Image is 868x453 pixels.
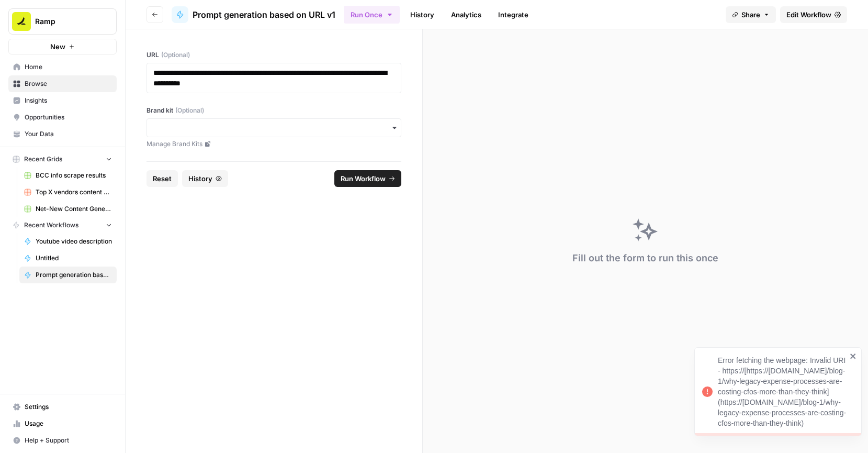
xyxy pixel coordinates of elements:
[153,173,172,184] span: Reset
[19,167,117,184] a: BCC info scrape results
[25,436,112,445] span: Help + Support
[25,113,112,122] span: Opportunities
[8,8,117,35] button: Workspace: Ramp
[334,170,401,187] button: Run Workflow
[19,184,117,201] a: Top X vendors content generator
[8,39,117,54] button: New
[780,6,847,23] a: Edit Workflow
[726,6,776,23] button: Share
[19,250,117,267] a: Untitled
[19,267,117,283] a: Prompt generation based on URL v1
[718,355,847,428] div: Error fetching the webpage: Invalid URI - https://[https://[DOMAIN_NAME]/blog-1/why-legacy-expens...
[182,170,228,187] button: History
[445,6,488,23] a: Analytics
[36,187,112,197] span: Top X vendors content generator
[25,96,112,105] span: Insights
[36,237,112,246] span: Youtube video description
[344,6,400,24] button: Run Once
[12,12,31,31] img: Ramp Logo
[8,59,117,75] a: Home
[36,270,112,280] span: Prompt generation based on URL v1
[24,154,62,164] span: Recent Grids
[8,432,117,449] button: Help + Support
[850,352,857,360] button: close
[8,217,117,233] button: Recent Workflows
[786,9,831,20] span: Edit Workflow
[741,9,760,20] span: Share
[492,6,535,23] a: Integrate
[19,233,117,250] a: Youtube video description
[19,201,117,217] a: Net-New Content Generator - Grid Template
[193,8,335,21] span: Prompt generation based on URL v1
[341,173,386,184] span: Run Workflow
[25,402,112,412] span: Settings
[24,220,78,230] span: Recent Workflows
[25,129,112,139] span: Your Data
[188,173,212,184] span: History
[172,6,335,23] a: Prompt generation based on URL v1
[8,151,117,167] button: Recent Grids
[25,79,112,89] span: Browse
[36,253,112,263] span: Untitled
[8,109,117,126] a: Opportunities
[25,62,112,72] span: Home
[36,204,112,214] span: Net-New Content Generator - Grid Template
[404,6,441,23] a: History
[8,126,117,142] a: Your Data
[146,50,401,60] label: URL
[146,139,401,149] a: Manage Brand Kits
[161,50,190,60] span: (Optional)
[8,399,117,415] a: Settings
[8,415,117,432] a: Usage
[8,92,117,109] a: Insights
[50,41,65,52] span: New
[25,419,112,428] span: Usage
[146,106,401,115] label: Brand kit
[572,251,718,266] div: Fill out the form to run this once
[35,16,98,27] span: Ramp
[175,106,204,115] span: (Optional)
[146,170,178,187] button: Reset
[36,171,112,180] span: BCC info scrape results
[8,75,117,92] a: Browse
